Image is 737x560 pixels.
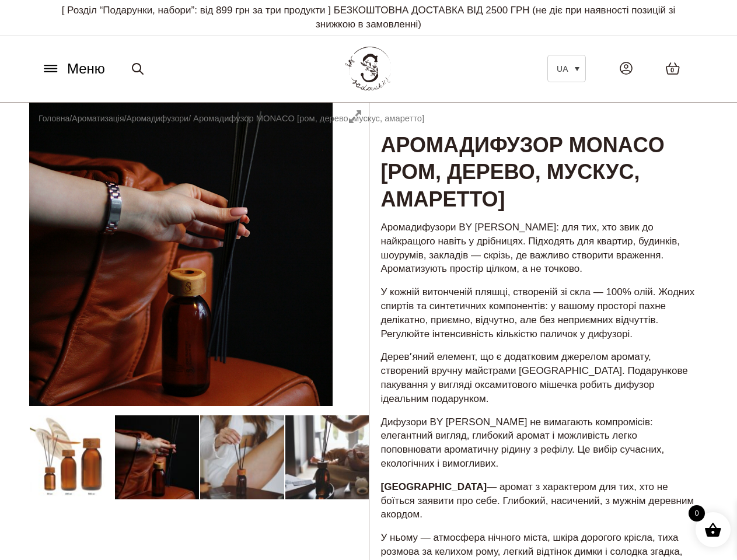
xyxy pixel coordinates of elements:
[381,481,487,492] strong: [GEOGRAPHIC_DATA]
[654,50,692,87] a: 0
[39,114,69,123] a: Головна
[67,58,105,79] span: Меню
[670,65,674,75] span: 0
[38,58,109,80] button: Меню
[369,103,708,215] h1: Аромадифузор MONACO [ром, дерево, мускус, амаретто]
[72,114,124,123] a: Ароматизація
[381,415,697,471] p: Дифузори BY [PERSON_NAME] не вимагають компромісів: елегантний вигляд, глибокий аромат і можливіс...
[39,112,424,125] nav: Breadcrumb
[689,505,705,521] span: 0
[127,114,188,123] a: Аромадифузори
[381,220,697,276] p: Аромадифузори BY [PERSON_NAME]: для тих, хто звик до найкращого навіть у дрібницях. Підходять для...
[345,47,392,90] img: BY SADOVSKIY
[381,350,697,405] p: Деревʼяний елемент, що є додатковим джерелом аромату, створений вручну майстрами [GEOGRAPHIC_DATA...
[557,64,568,73] span: UA
[381,480,697,521] p: — аромат з характером для тих, хто не боїться заявити про себе. Глибокий, насичений, з мужнім дер...
[381,285,697,341] p: У кожній витонченій пляшці, створеній зі скла — 100% олій. Жодних спиртів та синтетичних компонен...
[547,55,586,82] a: UA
